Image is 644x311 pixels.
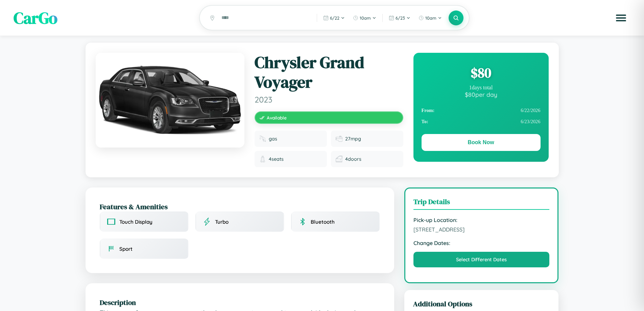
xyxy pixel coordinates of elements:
span: 6 / 22 [330,15,339,21]
button: 6/22 [320,13,348,23]
h2: Description [100,297,380,307]
h3: Trip Details [413,197,550,210]
div: $ 80 per day [422,91,541,98]
span: CarGo [14,7,57,29]
img: Doors [336,156,342,162]
div: 6 / 22 / 2026 [422,105,541,116]
span: 4 doors [345,156,361,162]
div: 6 / 23 / 2026 [422,116,541,127]
span: 2023 [255,94,403,105]
button: Book Now [422,134,541,151]
h3: Additional Options [413,299,550,309]
span: 4 seats [269,156,284,162]
img: Seats [259,156,266,162]
div: 1 days total [422,85,541,91]
button: 10am [350,13,380,23]
span: Bluetooth [311,219,335,225]
span: Sport [119,246,133,252]
span: 10am [425,15,436,21]
button: Open menu [612,8,630,27]
span: Turbo [215,219,229,225]
span: [STREET_ADDRESS] [413,226,550,233]
span: gas [269,136,277,142]
span: Touch Display [119,219,152,225]
img: Fuel efficiency [336,135,342,142]
button: 6/23 [385,13,414,23]
button: 10am [415,13,445,23]
h1: Chrysler Grand Voyager [255,53,403,92]
strong: To: [422,119,428,125]
h2: Features & Amenities [100,202,380,212]
button: Select Different Dates [413,252,550,267]
strong: Change Dates: [413,240,550,246]
div: $ 80 [422,64,541,82]
span: Available [267,115,287,120]
img: Fuel type [259,135,266,142]
strong: From: [422,108,435,113]
span: 6 / 23 [396,15,405,21]
strong: Pick-up Location: [413,217,550,223]
img: Chrysler Grand Voyager 2023 [96,53,244,148]
span: 27 mpg [345,136,361,142]
span: 10am [360,15,371,21]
